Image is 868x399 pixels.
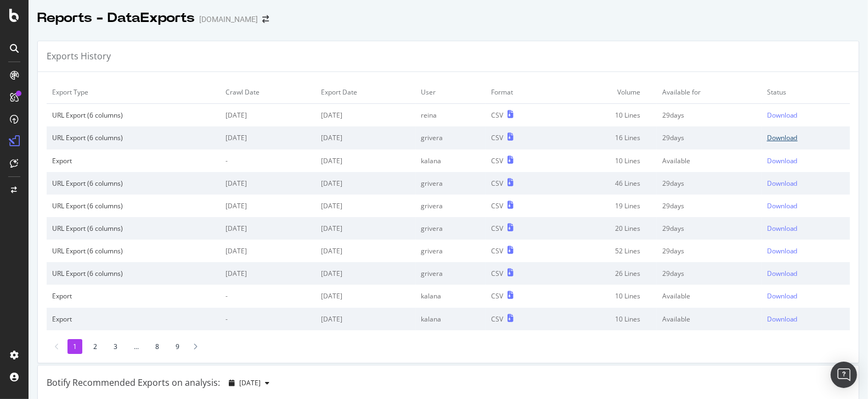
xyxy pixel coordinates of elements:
div: Export [52,156,215,165]
div: URL Export (6 columns) [52,110,215,120]
td: [DATE] [220,217,315,240]
li: ... [128,339,144,354]
td: [DATE] [220,240,315,262]
a: Download [767,110,844,120]
div: Download [767,110,798,120]
td: 10 Lines [556,149,656,172]
td: grivera [416,172,486,195]
td: 52 Lines [556,240,656,262]
div: Download [767,201,798,210]
div: [DOMAIN_NAME] [199,14,258,25]
td: [DATE] [315,308,415,330]
td: 29 days [657,126,762,149]
td: 19 Lines [556,195,656,217]
li: 9 [170,339,185,354]
td: [DATE] [220,104,315,127]
div: Download [767,269,798,278]
div: Download [767,179,798,188]
td: Crawl Date [220,81,315,104]
div: Export [52,291,215,301]
td: [DATE] [315,172,415,195]
div: Reports - DataExports [37,9,195,27]
td: reina [416,104,486,127]
li: 2 [88,339,103,354]
a: Download [767,269,844,278]
td: Volume [556,81,656,104]
div: Available [662,291,756,301]
td: [DATE] [315,285,415,307]
td: 29 days [657,172,762,195]
div: Download [767,224,798,233]
li: 8 [150,339,165,354]
li: 3 [108,339,123,354]
td: [DATE] [315,217,415,240]
div: arrow-right-arrow-left [262,15,269,23]
div: Available [662,156,756,165]
td: [DATE] [220,262,315,285]
button: [DATE] [224,374,274,392]
td: [DATE] [315,240,415,262]
td: 29 days [657,240,762,262]
td: [DATE] [315,104,415,127]
div: CSV [491,201,503,210]
td: 10 Lines [556,308,656,330]
a: Download [767,291,844,301]
a: Download [767,246,844,256]
td: [DATE] [315,149,415,172]
a: Download [767,179,844,188]
td: grivera [416,262,486,285]
div: URL Export (6 columns) [52,269,215,278]
td: [DATE] [315,195,415,217]
td: 29 days [657,262,762,285]
div: URL Export (6 columns) [52,246,215,256]
td: grivera [416,240,486,262]
div: Download [767,291,798,301]
td: [DATE] [315,126,415,149]
td: 46 Lines [556,172,656,195]
td: kalana [416,285,486,307]
div: URL Export (6 columns) [52,224,215,233]
td: 20 Lines [556,217,656,240]
div: Download [767,133,798,142]
span: 2025 Aug. 3rd [239,378,261,387]
div: Available [662,314,756,324]
td: Export Date [315,81,415,104]
td: [DATE] [220,195,315,217]
td: 10 Lines [556,285,656,307]
a: Download [767,201,844,210]
div: Botify Recommended Exports on analysis: [47,376,220,389]
td: Status [762,81,850,104]
td: 29 days [657,104,762,127]
td: - [220,149,315,172]
td: [DATE] [220,126,315,149]
td: 16 Lines [556,126,656,149]
div: CSV [491,246,503,256]
td: Format [486,81,556,104]
td: grivera [416,126,486,149]
div: URL Export (6 columns) [52,179,215,188]
div: URL Export (6 columns) [52,133,215,142]
div: CSV [491,110,503,120]
div: Download [767,314,798,324]
div: Export [52,314,215,324]
td: [DATE] [315,262,415,285]
li: 1 [67,339,82,354]
a: Download [767,156,844,165]
div: Download [767,156,798,165]
div: CSV [491,224,503,233]
a: Download [767,224,844,233]
td: kalana [416,149,486,172]
td: Available for [657,81,762,104]
div: CSV [491,291,503,301]
td: User [416,81,486,104]
div: CSV [491,133,503,142]
td: [DATE] [220,172,315,195]
a: Download [767,314,844,324]
div: CSV [491,314,503,324]
div: CSV [491,156,503,165]
td: kalana [416,308,486,330]
div: CSV [491,179,503,188]
div: Exports History [47,50,111,63]
td: 29 days [657,195,762,217]
td: - [220,285,315,307]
